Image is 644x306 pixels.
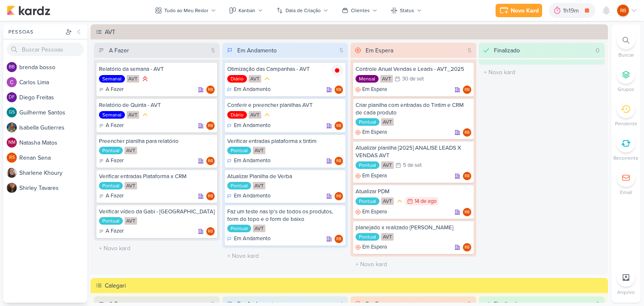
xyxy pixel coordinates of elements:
[206,192,215,200] div: Responsável: Rogerio Bispo
[356,224,471,231] div: planejado x realizado Éden
[463,243,471,252] div: Rogerio Bispo
[463,172,471,180] div: Rogerio Bispo
[106,122,124,130] p: A Fazer
[237,46,277,55] div: Em Andamento
[227,225,251,232] div: Pontual
[9,110,15,115] p: GS
[206,157,215,165] div: Responsável: Rogerio Bispo
[618,86,634,93] p: Grupos
[9,65,15,70] p: bb
[249,111,261,119] div: AVT
[381,161,394,169] div: AVT
[7,168,17,178] img: Sharlene Khoury
[125,217,137,225] div: AVT
[208,230,213,234] p: RB
[19,169,87,177] div: S h a r l e n e K h o u r y
[617,288,635,296] p: Arquivo
[336,124,341,128] p: RB
[403,163,422,168] div: 5 de set
[362,172,387,180] p: Em Espera
[234,86,270,94] p: Em Andamento
[106,192,124,200] p: A Fazer
[465,174,470,179] p: RB
[352,258,475,270] input: + Novo kard
[19,78,87,87] div: C a r l o s L i m a
[227,182,251,189] div: Pontual
[7,62,17,72] div: brenda bosso
[227,173,343,180] div: Atualizar Planilha de Verba
[336,159,341,163] p: RB
[613,154,639,162] p: Recorrente
[362,86,387,94] p: Em Espera
[234,122,270,130] p: Em Andamento
[465,210,470,215] p: RB
[206,227,215,236] div: Responsável: Rogerio Bispo
[336,194,341,199] p: RB
[335,235,343,243] div: Rogerio Bispo
[109,46,129,55] div: A Fazer
[125,147,137,154] div: AVT
[9,95,15,100] p: DF
[19,138,87,147] div: N a t a s h a M a t o s
[106,86,124,94] p: A Fazer
[127,75,139,83] div: AVT
[381,197,394,205] div: AVT
[206,227,215,236] div: Rogerio Bispo
[208,194,213,199] p: RB
[99,147,123,154] div: Pontual
[463,208,471,216] div: Rogerio Bispo
[234,192,270,200] p: Em Andamento
[99,111,125,119] div: Semanal
[465,88,470,92] p: RB
[227,86,270,94] div: Em Andamento
[227,101,343,109] div: Conferir e preencher planilhas AVT
[208,88,213,92] p: RB
[335,157,343,165] div: Responsável: Rogerio Bispo
[463,208,471,216] div: Responsável: Rogerio Bispo
[335,86,343,94] div: Responsável: Rogerio Bispo
[227,235,270,243] div: Em Andamento
[19,123,87,132] div: I s a b e l l a G u t i e r r e s
[356,144,471,159] div: Atualizar planilha [2025] ANALISE LEADS X VENDAS AVT
[7,107,17,117] div: Guilherme Santos
[336,46,346,55] div: 5
[99,137,215,145] div: Preencher planilha para relatório
[366,46,393,55] div: Em Espera
[208,46,218,55] div: 5
[463,128,471,137] div: Responsável: Rogerio Bispo
[7,28,64,36] div: Pessoas
[227,147,251,154] div: Pontual
[234,235,270,243] p: Em Andamento
[19,108,87,117] div: G u i l h e r m e S a n t o s
[227,157,270,165] div: Em Andamento
[19,93,87,102] div: D i e g o F r e i t a s
[141,75,149,83] div: Prioridade Alta
[208,124,213,128] p: RB
[106,227,124,236] p: A Fazer
[99,217,123,225] div: Pontual
[227,192,270,200] div: Em Andamento
[125,182,137,189] div: AVT
[402,76,424,82] div: 30 de set
[99,75,125,83] div: Semanal
[335,122,343,130] div: Responsável: Rogerio Bispo
[7,137,17,148] div: Natasha Matos
[381,118,394,126] div: AVT
[463,172,471,180] div: Responsável: Rogerio Bispo
[618,51,634,59] p: Buscar
[356,243,387,252] div: Em Espera
[263,111,271,119] div: Prioridade Média
[208,159,213,163] p: RB
[563,6,581,15] div: 1h19m
[253,182,265,189] div: AVT
[356,101,471,117] div: Criar planilha com entradas do Tintim e CRM de cada produto
[227,65,343,73] div: Otimização das Campanhas - AVT
[127,111,139,119] div: AVT
[141,111,149,119] div: Prioridade Média
[356,86,387,94] div: Em Espera
[362,243,387,252] p: Em Espera
[227,208,343,223] div: Faz um teste nas lp's de todos os produtos, form do topo e o form de baixo
[206,157,215,165] div: Rogerio Bispo
[480,66,603,78] input: + Novo kard
[206,86,215,94] div: Rogerio Bispo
